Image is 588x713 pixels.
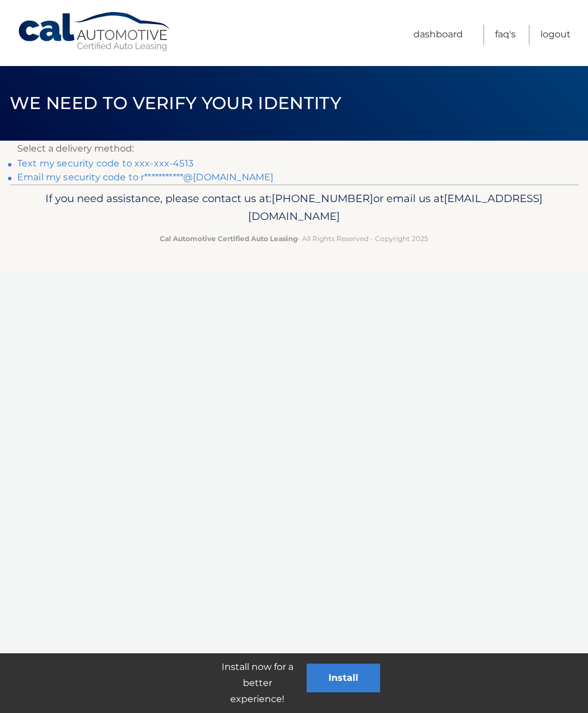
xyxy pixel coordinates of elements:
[413,25,463,45] a: Dashboard
[307,664,380,692] button: Install
[272,192,373,205] span: [PHONE_NUMBER]
[27,232,561,245] p: - All Rights Reserved - Copyright 2025
[17,141,571,157] p: Select a delivery method:
[495,25,516,45] a: FAQ's
[160,234,297,243] strong: Cal Automotive Certified Auto Leasing
[27,189,561,226] p: If you need assistance, please contact us at: or email us at
[208,659,307,707] p: Install now for a better experience!
[10,92,341,114] span: We need to verify your identity
[540,25,571,45] a: Logout
[17,11,172,52] a: Cal Automotive
[17,158,194,169] a: Text my security code to xxx-xxx-4513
